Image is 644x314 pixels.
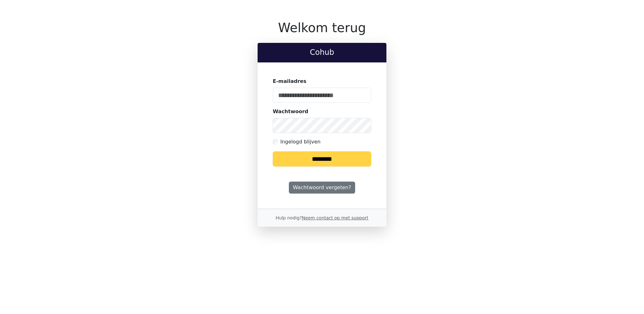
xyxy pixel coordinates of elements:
[280,138,320,146] label: Ingelogd blijven
[273,78,307,85] label: E-mailadres
[289,182,355,194] a: Wachtwoord vergeten?
[276,215,368,220] small: Hulp nodig?
[302,215,368,220] a: Neem contact op met support
[258,20,386,35] h1: Welkom terug
[263,48,381,57] h2: Cohub
[273,108,308,115] label: Wachtwoord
